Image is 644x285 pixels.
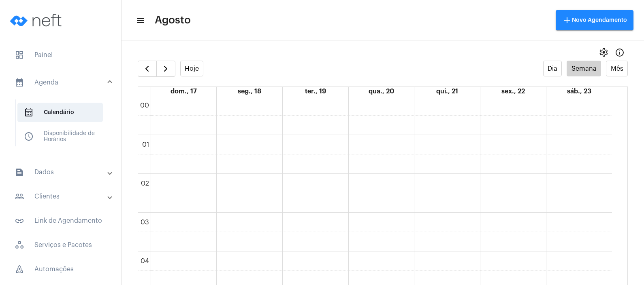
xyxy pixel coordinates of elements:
span: sidenav icon [15,240,24,250]
span: Novo Agendamento [562,17,627,23]
div: 04 [139,258,151,265]
button: Semana Anterior [138,61,157,77]
a: 21 de agosto de 2025 [435,87,460,96]
a: 19 de agosto de 2025 [303,87,328,96]
button: Mês [606,61,628,76]
span: settings [599,48,608,57]
a: 20 de agosto de 2025 [367,87,396,96]
a: 17 de agosto de 2025 [169,87,198,96]
button: Dia [543,61,562,76]
mat-panel-title: Clientes [15,192,108,201]
button: settings [595,44,612,61]
a: 18 de agosto de 2025 [236,87,263,96]
span: Link de Agendamento [8,211,113,230]
button: Hoje [180,61,204,76]
img: logo-neft-novo-2.png [6,4,67,36]
mat-icon: add [562,15,572,25]
mat-icon: Info [615,48,625,57]
a: 23 de agosto de 2025 [565,87,593,96]
mat-expansion-panel-header: sidenav iconDados [5,163,121,182]
span: sidenav icon [15,50,24,60]
span: Calendário [17,103,103,122]
span: Serviços e Pacotes [8,235,113,255]
mat-icon: sidenav icon [15,216,24,226]
mat-icon: sidenav icon [15,192,24,201]
div: 01 [141,141,151,148]
div: 02 [139,180,151,187]
span: Automações [8,260,113,279]
button: Próximo Semana [156,61,175,77]
mat-icon: sidenav icon [15,78,24,87]
mat-expansion-panel-header: sidenav iconClientes [5,187,121,206]
span: sidenav icon [24,108,34,117]
button: Semana [567,61,601,76]
div: 00 [139,102,151,109]
mat-icon: sidenav icon [136,16,144,25]
div: 03 [139,219,151,226]
mat-panel-title: Agenda [15,78,108,87]
span: Disponibilidade de Horários [17,127,103,146]
mat-icon: sidenav icon [15,167,24,177]
button: Info [612,44,628,61]
button: Novo Agendamento [556,10,633,30]
mat-expansion-panel-header: sidenav iconAgenda [5,70,121,95]
mat-panel-title: Dados [15,167,108,177]
span: Painel [8,45,113,65]
span: sidenav icon [24,132,34,141]
span: sidenav icon [15,264,24,274]
div: sidenav iconAgenda [5,95,121,158]
a: 22 de agosto de 2025 [500,87,527,96]
span: Agosto [155,14,191,27]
